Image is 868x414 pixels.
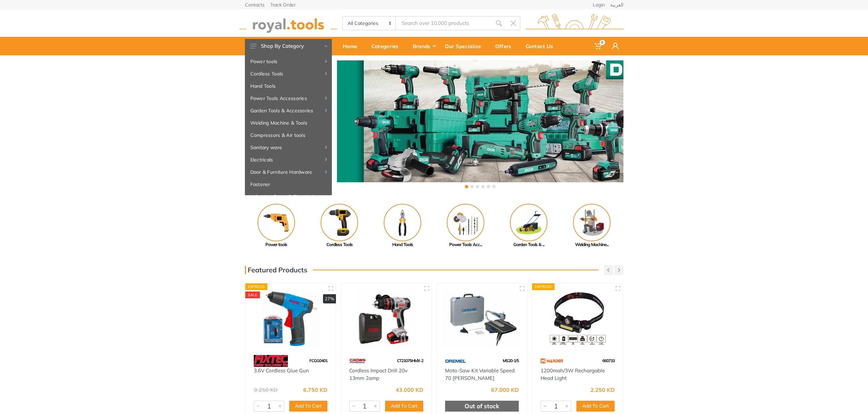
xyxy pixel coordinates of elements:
button: Add To Cart [576,401,615,412]
div: Power Tools Acc... [434,241,497,248]
a: Hand Tools [371,204,434,248]
a: Power tools [245,55,332,68]
input: Site search [396,16,491,30]
a: Door & Furniture Hardware [245,166,332,178]
a: 0 [590,37,607,55]
span: 0 [600,40,605,45]
div: Categories [367,39,408,53]
div: Brands [408,39,440,53]
div: Welding Machine... [560,241,623,248]
img: royal.tools Logo [239,14,337,33]
a: Moto-Saw Kit Variable Speed 70 [PERSON_NAME] [445,367,515,382]
div: SALE [245,291,260,298]
img: 121.webp [541,355,563,367]
div: 6.750 KD [303,387,327,392]
div: 9.250 KD [254,387,278,392]
a: Power tools [245,204,308,248]
a: Categories [367,37,408,55]
a: Power Tools Acc... [434,204,497,248]
div: 43.000 KD [396,387,423,392]
img: Royal - Hand Tools [384,204,421,241]
button: Add To Cart [385,401,423,412]
a: Power Tools Accessories [245,92,332,104]
a: Cordless Tools [245,68,332,80]
div: Cordless Tools [308,241,371,248]
img: Royal Tools - 3.6V Cordless Glue Gun [252,290,330,348]
select: Category [343,17,396,30]
div: Contact Us [521,39,563,53]
a: 3.6V Cordless Glue Gun [254,367,309,374]
img: 75.webp [349,355,366,367]
a: العربية [610,2,623,7]
img: 115.webp [254,355,288,367]
a: Electricals [245,154,332,166]
img: Royal Tools - Cordless Impact Drill 20v 13mm 2amp [347,290,425,348]
a: Adhesive, Spray & Chemical [245,190,332,203]
div: Power tools [245,241,308,248]
div: Express [245,283,268,290]
div: Home [338,39,367,53]
h3: Featured Products [245,266,307,274]
img: Royal - Cordless Tools [321,204,358,241]
span: 660733 [602,358,615,363]
button: Shop By Category [245,39,332,53]
div: 27% [323,294,336,304]
span: FCGG0401 [309,358,327,363]
a: Cordless Tools [308,204,371,248]
img: Royal Tools - 1200mah/3W Rechargable Head Light [539,290,617,348]
a: Cordless Impact Drill 20v 13mm 2amp [349,367,408,382]
img: Royal - Power tools [258,204,295,241]
a: Offers [490,37,521,55]
a: Contact Us [521,37,563,55]
a: Compressors & Air tools [245,129,332,141]
a: Welding Machine... [560,204,623,248]
a: Hand Tools [245,80,332,92]
div: 67.000 KD [491,387,519,392]
img: 67.webp [445,355,466,367]
a: Our Specialize [440,37,490,55]
img: Royal - Power Tools Accessories [447,204,484,241]
a: 1200mah/3W Rechargable Head Light [541,367,605,382]
img: Royal - Garden Tools & Accessories [510,204,547,241]
a: Login [593,2,605,7]
div: Our Specialize [440,39,490,53]
a: Garden Tools & Accessories [245,104,332,117]
a: Track Order [270,2,296,7]
a: Sanitary ware [245,141,332,154]
a: Contacts [245,2,265,7]
div: Offers [490,39,521,53]
img: royal.tools Logo [526,14,623,33]
div: Express [532,283,555,290]
span: MS20-1/5 [503,358,519,363]
a: Fastener [245,178,332,190]
button: Add To Cart [289,401,327,412]
a: Home [338,37,367,55]
a: Welding Machine & Tools [245,117,332,129]
div: 2.250 KD [590,387,615,392]
img: Royal Tools - Moto-Saw Kit Variable Speed 70 watts [443,290,521,348]
div: Hand Tools [371,241,434,248]
img: Royal - Welding Machine & Tools [573,204,610,241]
a: Garden Tools & ... [497,204,560,248]
div: Garden Tools & ... [497,241,560,248]
span: CT21075HMX-2 [397,358,423,363]
div: Out of stock [445,401,519,412]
